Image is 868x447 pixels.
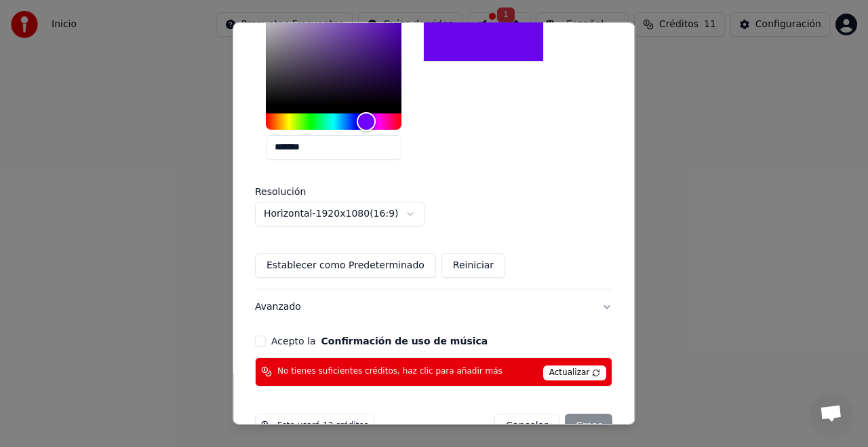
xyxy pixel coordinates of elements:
span: Actualizar [543,365,607,380]
span: Esto usará 12 créditos [277,421,368,431]
button: Establecer como Predeterminado [255,253,436,278]
label: Resolución [255,187,391,196]
button: Cancelar [495,414,560,438]
label: Acepto la [271,336,488,346]
button: Avanzado [255,289,612,325]
div: Hue [266,113,401,130]
button: Reiniciar [441,253,505,278]
span: No tienes suficientes créditos, haz clic para añadir más [277,366,502,377]
button: Acepto la [321,336,488,346]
